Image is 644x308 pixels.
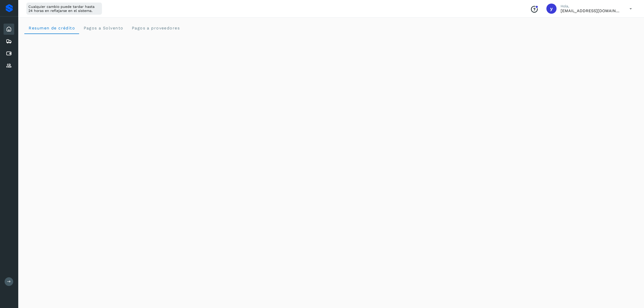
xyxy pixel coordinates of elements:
span: Pagos a Solvento [83,26,123,30]
p: yarellano@gserma.com.mx [561,8,621,13]
p: Hola, [561,4,621,8]
div: Proveedores [4,60,14,71]
div: Embarques [4,36,14,47]
div: Cualquier cambio puede tardar hasta 24 horas en reflejarse en el sistema. [26,3,102,15]
span: Resumen de crédito [28,26,75,30]
div: Inicio [4,24,14,35]
div: Cuentas por pagar [4,48,14,59]
span: Pagos a proveedores [131,26,180,30]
